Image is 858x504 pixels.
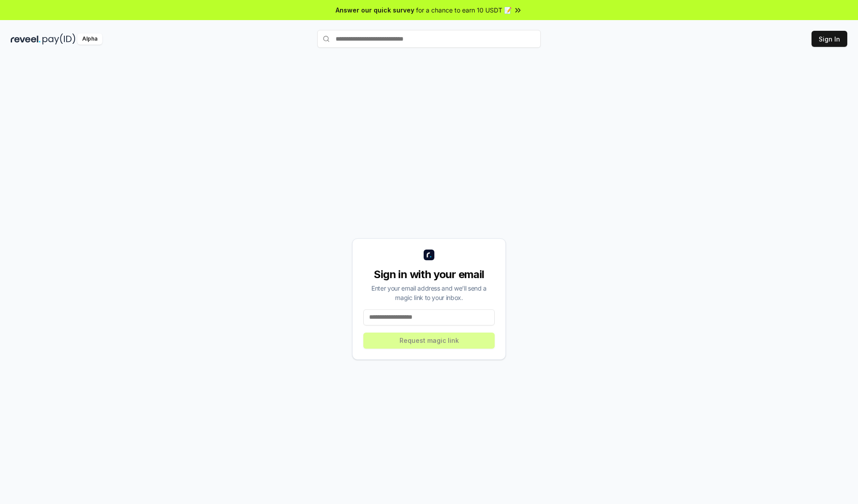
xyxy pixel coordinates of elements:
div: Alpha [77,33,102,45]
img: pay_id [42,33,76,45]
img: reveel_dark [11,33,41,45]
button: Sign In [812,31,847,47]
div: Sign in with your email [363,267,495,282]
span: for a chance to earn 10 USDT 📝 [416,5,512,15]
div: Enter your email address and we’ll send a magic link to your inbox. [363,283,495,302]
img: logo_small [424,250,434,260]
span: Answer our quick survey [336,5,414,15]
